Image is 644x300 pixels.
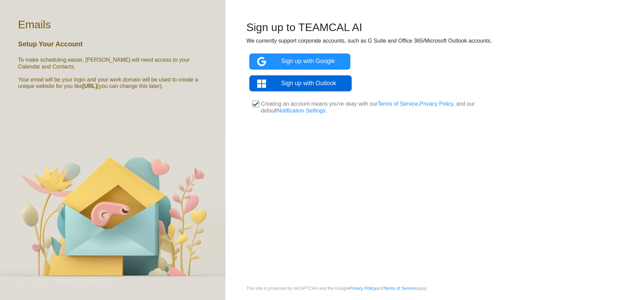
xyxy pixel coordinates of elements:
[246,21,623,34] h2: Sign up to TEAMCAL AI
[257,79,281,88] img: microsoft_icon2.png
[246,285,427,300] small: This site is protected by reCAPTCHA and the Google and apply.
[277,108,325,114] a: Notification Settings
[257,57,281,66] img: google_icon3.png
[18,57,207,89] h6: To make scheduling easier, [PERSON_NAME] will need access to your Calendar and Contacts. Your ema...
[383,286,416,291] a: Terms of Service
[261,101,483,114] p: Creating an account means you're okay with our , , and our default .
[252,101,259,107] input: Creating an account means you're okay with ourTerms of Service,Privacy Policy, and our defaultNot...
[420,101,453,107] a: Privacy Policy
[18,18,51,31] h2: Emails
[249,54,350,70] a: Sign up with Google
[82,83,97,89] b: [URL]
[349,286,376,291] a: Privacy Policy
[378,101,418,107] a: Terms of Service
[18,40,83,48] h5: Setup Your Account
[246,37,623,45] p: We currently support corporate accounts, such as G Suite and Office 365/Microsoft Outlook accounts.
[249,75,352,91] a: Sign up with Outlook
